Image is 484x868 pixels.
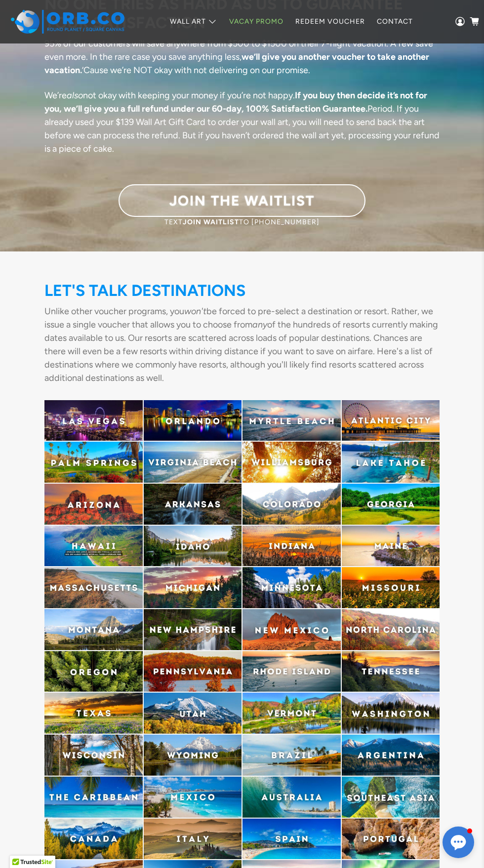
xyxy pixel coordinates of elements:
[44,90,440,154] span: We’re not okay with keeping your money if you’re not happy. Period. If you already used your $139...
[164,8,223,35] a: Wall Art
[371,8,419,35] a: Contact
[44,90,427,114] strong: If you buy then decide it’s not for you, we’ll give you a full refund under our 60-day, 100% Sati...
[67,90,83,101] em: also
[252,319,267,330] em: any
[119,184,365,217] a: JOIN THE WAITLIST
[183,218,239,226] strong: JOIN WAITLIST
[184,306,206,317] em: won't
[289,8,371,35] a: Redeem Voucher
[443,827,474,858] button: Open chat window
[44,306,438,343] span: Unlike other voucher programs, you be forced to pre-select a destination or resort. Rather, we is...
[44,332,433,383] span: ur resorts are scattered across loads of popular destinations. Chances are there will even be a f...
[164,218,320,226] span: TEXT TO [PHONE_NUMBER]
[44,38,433,76] span: 95% of our customers will save anywhere from $500 to $1500 on their 7-night vacation. A few save ...
[223,8,289,35] a: Vacay Promo
[44,51,429,76] strong: we’ll give you another voucher to take another vacation.
[44,281,440,300] h2: LET'S TALK DESTINATIONS
[164,217,320,226] a: TEXTJOIN WAITLISTTO [PHONE_NUMBER]
[169,192,315,209] b: JOIN THE WAITLIST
